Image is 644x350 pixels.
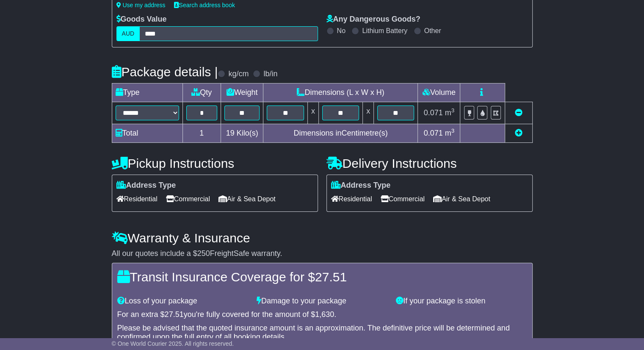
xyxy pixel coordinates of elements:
span: 250 [197,249,210,258]
span: 19 [226,129,235,137]
td: Qty [182,83,221,102]
label: Address Type [116,181,176,190]
td: Dimensions (L x W x H) [263,83,418,102]
a: Search address book [174,2,235,8]
span: Commercial [381,192,425,206]
h4: Package details | [112,65,218,79]
label: kg/cm [228,69,249,79]
a: Remove this item [515,108,522,117]
label: No [337,27,345,35]
div: All our quotes include a $ FreightSafe warranty. [112,249,533,258]
label: Address Type [331,181,391,190]
a: Use my address [116,2,166,8]
span: 0.071 [424,108,443,117]
span: Residential [331,192,372,206]
td: x [363,102,374,124]
div: If your package is stolen [392,297,531,306]
label: Lithium Battery [362,27,407,35]
td: x [307,102,318,124]
h4: Transit Insurance Coverage for $ [117,270,527,284]
sup: 3 [451,107,455,114]
h4: Warranty & Insurance [112,231,533,245]
span: Residential [116,192,158,206]
td: Total [112,124,182,143]
td: Weight [221,83,263,102]
span: 27.51 [165,310,184,319]
div: Please be advised that the quoted insurance amount is an approximation. The definitive price will... [117,324,527,342]
span: Air & Sea Depot [433,192,490,206]
div: For an extra $ you're fully covered for the amount of $ . [117,310,527,319]
span: 1,630 [315,310,334,319]
span: Air & Sea Depot [218,192,276,206]
span: 0.071 [424,129,443,137]
a: Add new item [515,129,522,137]
td: 1 [182,124,221,143]
label: lb/in [263,69,277,79]
span: m [445,129,455,137]
label: Other [424,27,441,35]
span: © One World Courier 2025. All rights reserved. [112,340,234,347]
h4: Delivery Instructions [326,156,533,170]
td: Type [112,83,182,102]
span: m [445,108,455,117]
td: Dimensions in Centimetre(s) [263,124,418,143]
span: Commercial [166,192,210,206]
label: Any Dangerous Goods? [326,15,420,24]
label: Goods Value [116,15,167,24]
td: Kilo(s) [221,124,263,143]
label: AUD [116,26,140,41]
div: Damage to your package [252,297,392,306]
h4: Pickup Instructions [112,156,318,170]
div: Loss of your package [113,297,252,306]
sup: 3 [451,128,455,134]
span: 27.51 [315,270,347,284]
td: Volume [418,83,460,102]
